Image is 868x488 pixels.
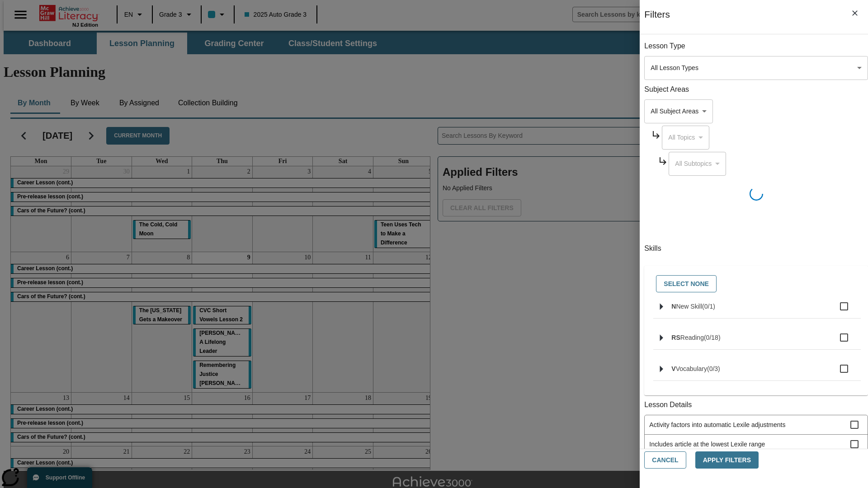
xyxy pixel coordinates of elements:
[644,244,868,254] p: Skills
[649,440,850,449] span: Includes article at the lowest Lexile range
[671,303,676,310] span: N
[671,365,675,372] span: V
[845,4,864,23] button: Close Filters side menu
[644,9,670,34] h1: Filters
[644,84,868,95] p: Subject Areas
[656,275,717,293] button: Select None
[645,415,868,435] div: Activity factors into automatic Lexile adjustments
[644,56,868,80] div: Select a lesson type
[676,365,707,372] span: Vocabulary
[644,400,868,410] p: Lesson Details
[695,451,759,469] button: Apply Filters
[702,303,715,310] span: 0 skills selected/1 skills in group
[649,420,850,430] span: Activity factors into automatic Lexile adjustments
[669,152,726,176] div: Select a Subject Area
[662,126,709,150] div: Select a Subject Area
[644,41,868,52] p: Lesson Type
[671,334,680,341] span: RS
[645,435,868,454] div: Includes article at the lowest Lexile range
[676,303,702,310] span: New Skill
[680,334,704,341] span: Reading
[644,99,713,123] div: Select a Subject Area
[707,365,720,372] span: 0 skills selected/3 skills in group
[644,451,686,469] button: Cancel
[704,334,721,341] span: 0 skills selected/18 skills in group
